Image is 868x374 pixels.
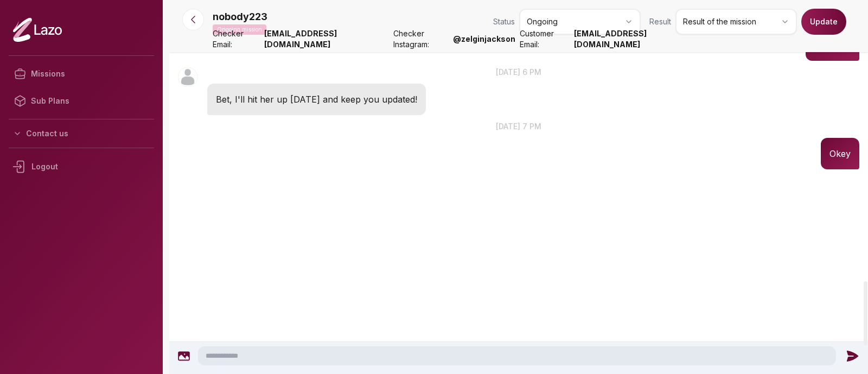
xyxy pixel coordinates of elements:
[801,9,846,35] button: Update
[829,147,851,161] p: Okey
[9,124,154,143] button: Contact us
[393,28,449,50] span: Checker Instagram:
[213,9,267,24] p: nobody223
[520,28,570,50] span: Customer Email:
[213,24,266,35] p: Ongoing mission
[9,87,154,115] a: Sub Plans
[216,92,417,106] p: Bet, I'll hit her up [DATE] and keep you updated!
[453,34,515,45] strong: @ zelginjackson
[213,28,260,50] span: Checker Email:
[649,16,671,27] span: Result
[493,16,515,27] span: Status
[9,60,154,87] a: Missions
[169,66,868,78] p: [DATE] 6 pm
[9,153,154,181] div: Logout
[574,28,699,50] strong: [EMAIL_ADDRESS][DOMAIN_NAME]
[264,28,389,50] strong: [EMAIL_ADDRESS][DOMAIN_NAME]
[169,121,868,132] p: [DATE] 7 pm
